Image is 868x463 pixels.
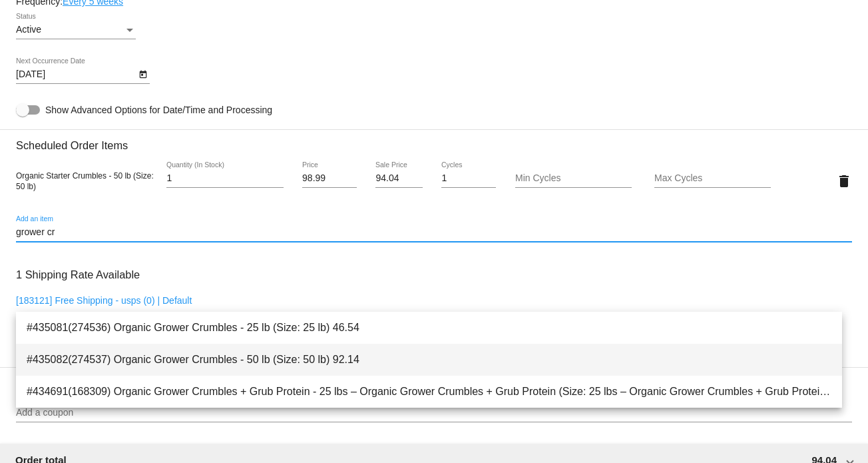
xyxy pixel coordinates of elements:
input: Quantity (In Stock) [166,173,283,184]
input: Min Cycles [515,173,632,184]
button: Open calendar [136,67,150,81]
span: #435081(274536) Organic Grower Crumbles - 25 lb (Size: 25 lb) 46.54 [27,312,831,344]
span: #434691(168309) Organic Grower Crumbles + Grub Protein - 25 lbs – Organic Grower Crumbles + Grub ... [27,376,831,408]
span: #435082(274537) Organic Grower Crumbles - 50 lb (Size: 50 lb) 92.14 [27,344,831,376]
input: Cycles [441,173,496,184]
mat-select: Status [16,25,136,35]
span: Active [16,24,41,35]
span: Organic Starter Crumbles - 50 lb (Size: 50 lb) [16,171,154,191]
input: Add a coupon [16,408,852,418]
input: Add an item [16,227,852,238]
input: Sale Price [375,173,422,184]
h3: 1 Shipping Rate Available [16,260,140,289]
h3: Scheduled Order Items [16,129,852,152]
input: Max Cycles [654,173,771,184]
span: Show Advanced Options for Date/Time and Processing [45,103,272,117]
a: [183121] Free Shipping - usps (0) | Default [16,295,192,306]
input: Price [302,173,357,184]
input: Next Occurrence Date [16,69,136,80]
mat-icon: delete [836,173,852,189]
